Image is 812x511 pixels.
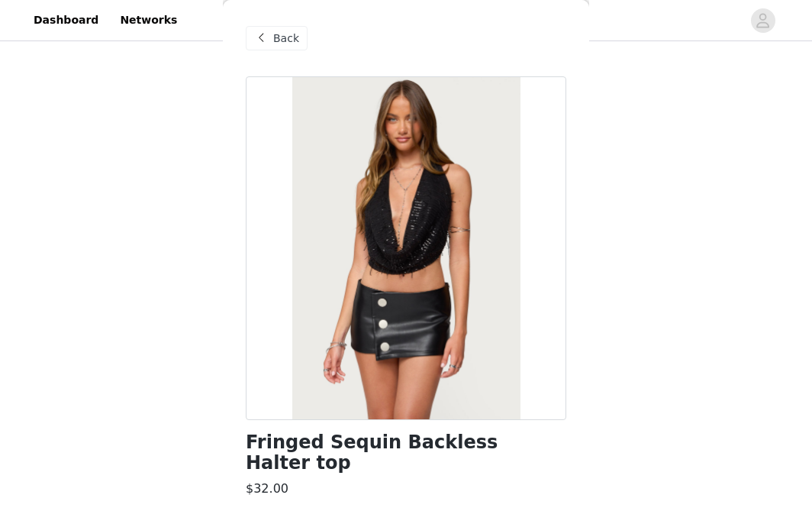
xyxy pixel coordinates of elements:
h1: Fringed Sequin Backless Halter top [246,432,566,474]
a: Dashboard [24,3,108,37]
div: avatar [756,8,770,33]
h3: $32.00 [246,480,288,498]
a: Networks [111,3,186,37]
span: Back [273,31,299,47]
